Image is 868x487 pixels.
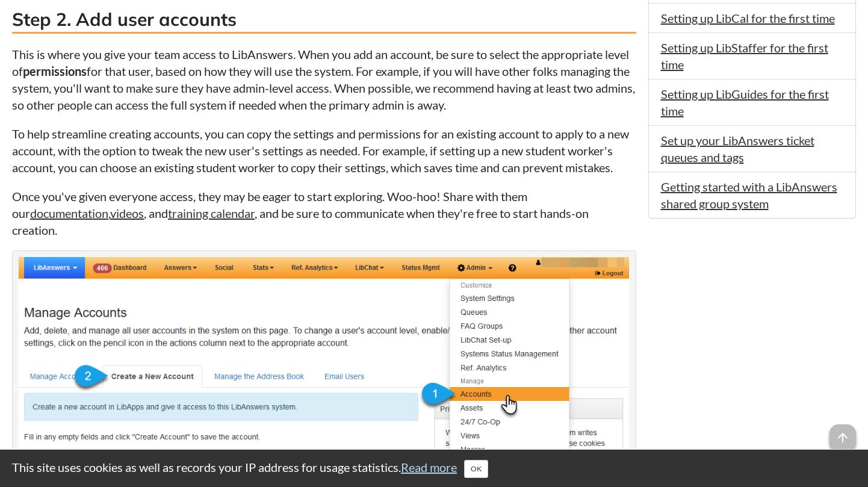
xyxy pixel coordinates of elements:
[661,11,835,25] a: Setting up LibCal for the first time
[12,188,636,238] p: Once you've given everyone access, they may be eager to start exploring. Woo-hoo! Share with them...
[829,424,856,451] span: arrow_upward
[12,7,636,34] h3: Step 2. Add user accounts
[23,64,87,78] strong: permissions
[12,125,636,176] p: To help streamline creating accounts, you can copy the settings and permissions for an existing a...
[464,460,488,478] button: Close
[168,206,255,220] a: training calendar
[661,40,828,72] a: Setting up LibStaffer for the first time
[30,206,108,220] a: documentation
[661,87,829,118] a: Setting up LibGuides for the first time
[829,426,856,440] a: arrow_upward
[12,46,636,113] p: This is where you give your team access to LibAnswers. When you add an account, be sure to select...
[661,133,814,164] a: Set up your LibAnswers ticket queues and tags
[110,206,144,220] a: videos
[661,179,837,211] a: Getting started with a LibAnswers shared group system
[401,460,457,474] a: Read more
